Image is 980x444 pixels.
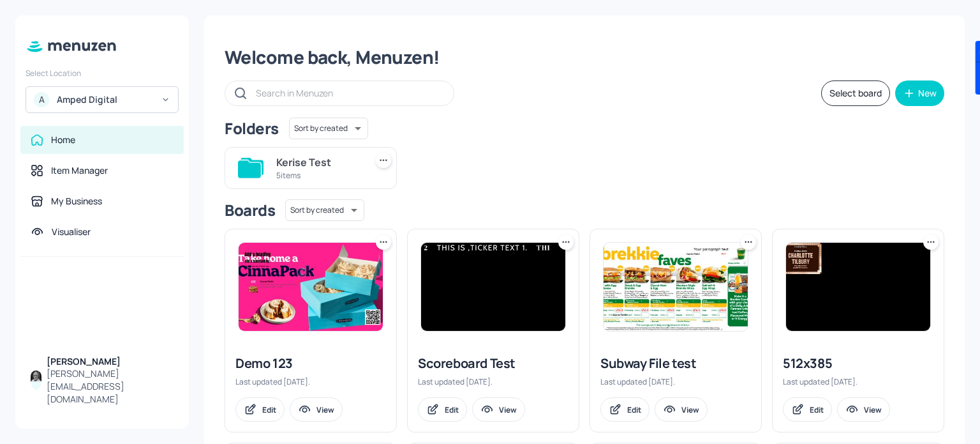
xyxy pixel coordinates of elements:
[57,93,153,106] div: Amped Digital
[895,80,944,106] button: New
[285,197,364,223] div: Sort by created
[47,367,174,406] div: [PERSON_NAME][EMAIL_ADDRESS][DOMAIN_NAME]
[51,134,75,146] div: Home
[225,200,275,220] div: Boards
[225,46,944,69] div: Welcome back, Menuzen!
[262,404,276,415] div: Edit
[31,371,41,381] img: ACg8ocJItZA9VdYFSfY2MAB19mXKoZM64yMQeuMi-eeW_pslaQ=s96-c
[445,404,459,415] div: Edit
[421,243,565,331] img: 2025-07-29-17537622447104til4tw6kiq.jpeg
[600,376,751,387] div: Last updated [DATE].
[47,355,174,368] div: [PERSON_NAME]
[681,404,699,415] div: View
[26,68,179,79] div: Select Location
[256,84,441,102] input: Search in Menuzen
[239,243,383,331] img: 2025-10-06-1759736745196ydn79flgxh.jpeg
[276,170,360,181] div: 5 items
[810,404,824,415] div: Edit
[289,116,368,141] div: Sort by created
[316,404,334,415] div: View
[864,404,882,415] div: View
[52,226,91,238] div: Visualiser
[51,195,102,208] div: My Business
[821,80,890,106] button: Select board
[276,155,360,170] div: Kerise Test
[235,355,386,372] div: Demo 123
[918,89,937,98] div: New
[627,404,641,415] div: Edit
[783,376,933,387] div: Last updated [DATE].
[600,355,751,372] div: Subway File test
[418,376,568,387] div: Last updated [DATE].
[604,243,748,331] img: 2025-08-13-1755066037325fj9ck42ipr6.jpeg
[418,355,568,372] div: Scoreboard Test
[786,243,930,331] img: 2025-06-17-1750199689017r8ixrj6ih6.jpeg
[783,355,933,372] div: 512x385
[225,118,279,139] div: Folders
[51,164,108,177] div: Item Manager
[499,404,517,415] div: View
[34,92,49,107] div: A
[235,376,386,387] div: Last updated [DATE].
